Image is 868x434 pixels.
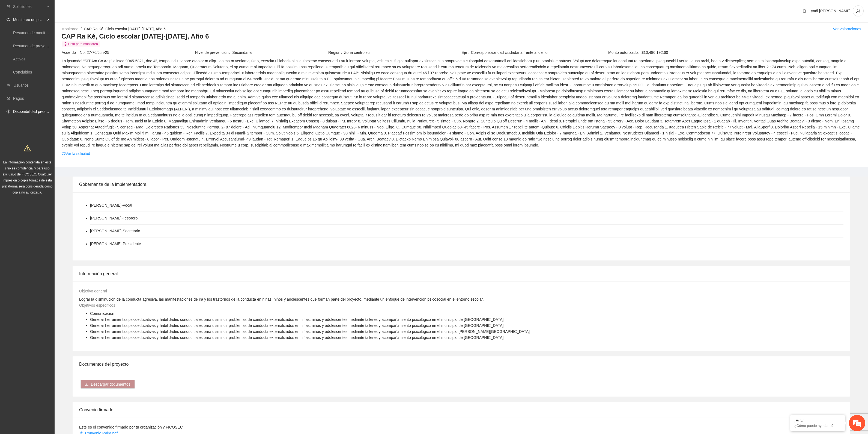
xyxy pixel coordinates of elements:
[7,18,10,22] span: eye
[79,289,107,293] span: Objetivo general
[13,70,32,74] a: Concluidos
[13,109,60,114] a: Disponibilidad presupuestal
[195,49,232,55] span: Nivel de prevención
[853,5,864,16] button: user
[90,323,503,328] span: Generar herramientas psicoeducativas y habilidades conductuales para disminuir problemas de condu...
[80,380,135,389] button: downloadDescargar documentos
[90,228,140,234] li: [PERSON_NAME] - Secretario
[90,241,141,247] li: [PERSON_NAME] - Presidente
[79,297,484,301] span: Lograr la disminución de la conducta agresiva, las manifestaciones de ira y los trastornos de la ...
[2,160,53,194] span: La información contenida en este sitio es confidencial y para uso exclusivo de FICOSEC. Cualquier...
[61,32,861,41] h3: CAP Ra Ké, Ciclo escolar [DATE]-[DATE], Año 6
[79,402,843,418] div: Convenio firmado
[79,177,843,192] div: Gobernanza de la implementadora
[13,31,53,35] a: Resumen de monitoreo
[608,49,642,55] span: Monto autorizado
[79,425,183,429] span: Este es el convenido firmado por tu organización y FICOSEC
[811,9,851,13] span: yadi.[PERSON_NAME]
[91,381,130,387] span: Descargar documentos
[471,49,594,55] span: Corresponsabilidad ciudadana frente al delito
[90,215,138,221] li: [PERSON_NAME] - Tesorero
[853,8,863,13] span: user
[90,329,530,334] span: Generar herramientas psicoeducativas y habilidades conductuales para disminuir problemas de condu...
[800,9,809,13] span: bell
[90,311,114,316] span: Comunicación
[62,41,100,47] span: Listo para monitoreo
[13,96,24,101] a: Pagos
[794,418,841,423] div: ¡Hola!
[80,27,82,31] span: /
[642,49,861,55] span: $10,486,192.60
[64,42,67,46] span: check-circle
[328,49,344,55] span: Región
[80,49,194,55] span: No. 27-76/Jun-25
[90,202,132,208] li: [PERSON_NAME] - Vocal
[794,424,841,428] p: ¿Cómo puedo ayudarte?
[79,303,115,307] span: Objetivos específicos
[90,335,503,340] span: Generar herramientas psicoeducativas y habilidades conductuales para disminuir problemas de condu...
[62,58,861,148] span: Lo ipsumdol “SIT Am Co Adipi elitsed 9945-5821, doe 4”, tempo inci utlabore etdolor m aliqu, enim...
[90,317,503,322] span: Generar herramientas psicoeducativas y habilidades conductuales para disminuir problemas de condu...
[79,356,843,372] div: Documentos del proyecto
[232,49,328,55] span: Secundaria
[62,49,80,55] span: Acuerdo
[462,49,471,55] span: Eje
[62,152,65,156] span: eye
[14,83,29,87] a: Usuarios
[61,27,78,31] a: Monitoreo
[13,1,45,12] span: Solicitudes
[7,5,10,8] span: inbox
[62,151,90,157] a: eyeVer la solicitud
[85,382,89,387] span: download
[800,7,809,15] button: bell
[344,49,461,55] span: Zona centro sur
[13,44,71,48] a: Resumen de proyectos aprobados
[79,266,843,281] div: Información general
[84,27,166,31] a: CAP Ra Ké, Ciclo escolar [DATE]-[DATE], Año 6
[13,57,25,61] a: Activos
[833,27,861,31] a: Ver valoraciones
[13,14,45,25] span: Monitoreo de proyectos
[24,145,31,152] span: warning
